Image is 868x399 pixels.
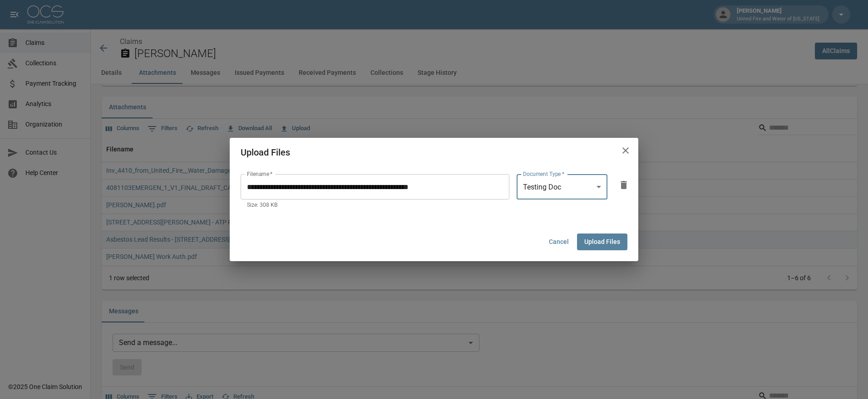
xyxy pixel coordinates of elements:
button: Upload Files [577,234,627,250]
label: Document Type [523,170,564,178]
button: close [616,141,635,160]
h2: Upload Files [230,138,638,167]
div: Testing Doc [517,174,607,199]
p: Size: 308 KB [247,201,503,210]
button: delete [615,176,633,194]
button: Cancel [544,234,573,250]
label: Filename [247,170,272,178]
